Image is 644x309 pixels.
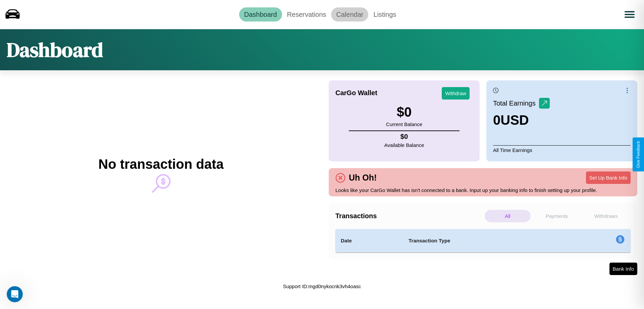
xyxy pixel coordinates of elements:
p: All [485,210,531,222]
p: Payments [534,210,580,222]
a: Dashboard [239,7,282,22]
a: Reservations [282,7,331,22]
p: Available Balance [384,141,424,150]
h3: $ 0 [386,105,422,120]
h2: No transaction data [98,157,223,172]
h4: Transactions [335,212,483,220]
p: Current Balance [386,120,422,129]
h3: 0 USD [493,113,550,128]
button: Bank Info [609,263,637,275]
h4: Date [341,237,398,245]
div: Give Feedback [636,141,641,168]
p: Support ID: mgd0nykocnk3vh4oasc [283,282,361,291]
h1: Dashboard [7,36,103,64]
h4: CarGo Wallet [335,89,377,97]
button: Withdraw [442,87,470,100]
h4: Transaction Type [409,237,561,245]
p: All Time Earnings [493,145,631,155]
h4: Uh Oh! [345,173,380,183]
p: Looks like your CarGo Wallet has isn't connected to a bank. Input up your banking info to finish ... [335,186,631,195]
p: Total Earnings [493,97,539,109]
button: Set Up Bank Info [586,171,631,184]
a: Listings [368,7,401,22]
h4: $ 0 [384,133,424,141]
a: Calendar [331,7,368,22]
iframe: Intercom live chat [7,286,23,302]
p: Withdraws [583,210,629,222]
button: Open menu [620,5,639,24]
table: simple table [335,229,631,253]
